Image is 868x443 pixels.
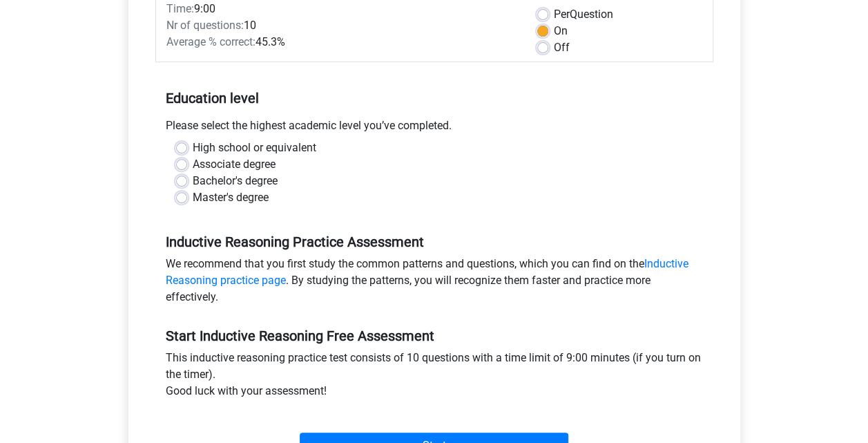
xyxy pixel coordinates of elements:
label: Question [554,6,613,23]
div: We recommend that you first study the common patterns and questions, which you can find on the . ... [155,256,713,311]
span: Per [554,8,570,21]
label: Bachelor's degree [193,173,278,189]
div: 10 [156,17,527,34]
span: Time: [166,2,194,15]
h5: Inductive Reasoning Practice Assessment [166,234,703,250]
label: Off [554,39,570,56]
h5: Start Inductive Reasoning Free Assessment [166,328,703,344]
label: High school or equivalent [193,140,316,156]
label: Associate degree [193,156,276,173]
span: Average % correct: [166,35,255,48]
div: 45.3% [156,34,527,50]
label: Master's degree [193,189,269,206]
div: 9:00 [156,1,527,17]
div: This inductive reasoning practice test consists of 10 questions with a time limit of 9:00 minutes... [155,350,713,405]
h5: Education level [166,84,703,112]
label: On [554,23,568,39]
div: Please select the highest academic level you’ve completed. [155,117,713,140]
span: Nr of questions: [166,19,244,32]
